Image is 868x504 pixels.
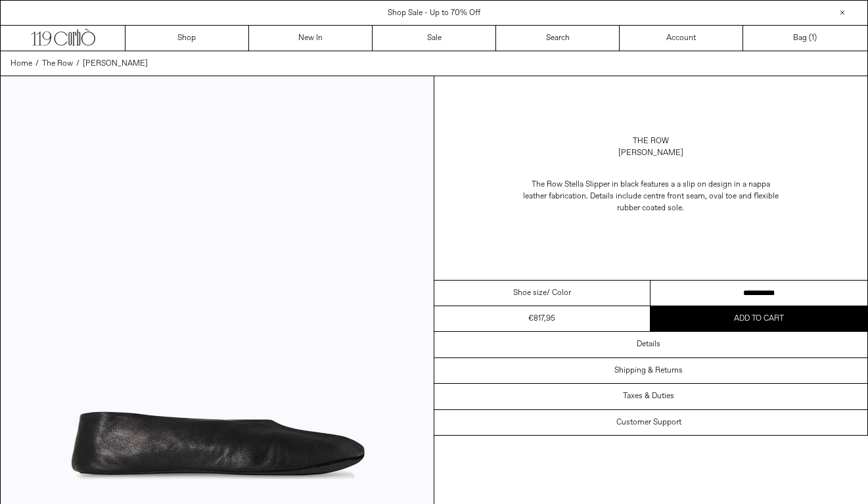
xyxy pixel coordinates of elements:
[651,306,867,331] button: Add to cart
[734,313,784,324] span: Add to cart
[76,58,80,70] span: /
[620,26,743,51] a: Account
[42,58,73,70] a: The Row
[496,26,620,51] a: Search
[11,58,32,69] span: Home
[637,340,660,349] h3: Details
[513,287,547,299] span: Shoe size
[614,366,683,375] h3: Shipping & Returns
[528,313,555,325] div: €817,95
[126,26,249,51] a: Shop
[623,392,674,401] h3: Taxes & Duties
[633,135,669,147] a: The Row
[42,58,73,69] span: The Row
[83,58,148,69] span: [PERSON_NAME]
[811,32,817,44] span: )
[618,147,683,159] div: [PERSON_NAME]
[388,8,480,18] a: Shop Sale - Up to 70% Off
[373,26,496,51] a: Sale
[743,26,867,51] a: Bag ()
[616,418,681,427] h3: Customer Support
[519,172,782,221] p: The Row Stella Slipper in black features a a slip on design in a nappa leather fabrication. Detai...
[83,58,148,70] a: [PERSON_NAME]
[547,287,571,299] span: / Color
[35,58,39,70] span: /
[11,58,32,70] a: Home
[249,26,373,51] a: New In
[811,33,814,43] span: 1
